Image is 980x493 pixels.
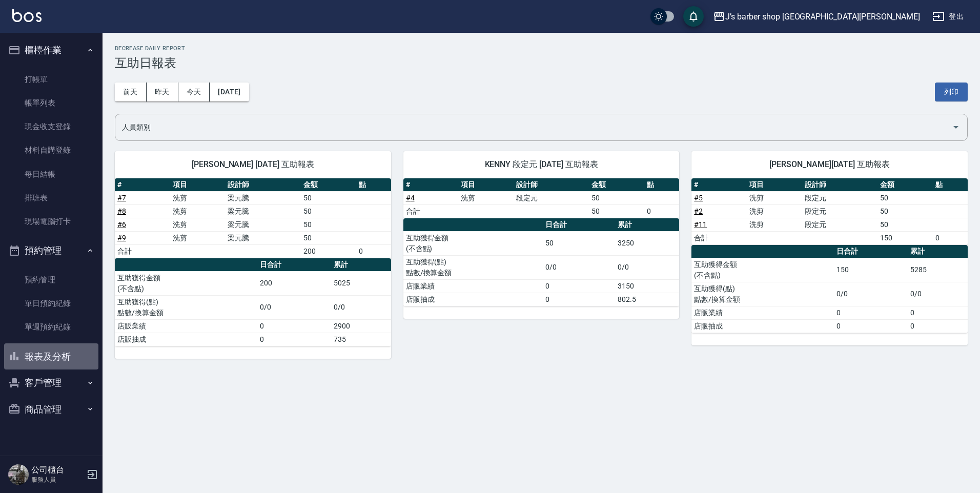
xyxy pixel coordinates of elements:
td: 5285 [908,258,968,282]
td: 802.5 [615,293,679,306]
td: 0/0 [615,255,679,279]
td: 50 [877,218,933,231]
td: 梁元騰 [225,231,300,244]
input: 人員名稱 [119,118,948,136]
td: 段定元 [514,191,589,204]
td: 50 [589,204,644,218]
button: 昨天 [147,83,178,101]
td: 0 [257,333,331,346]
img: Person [8,464,29,485]
button: 報表及分析 [4,343,98,370]
th: # [115,178,170,192]
button: 登出 [928,7,968,26]
td: 洗剪 [170,191,226,204]
td: 洗剪 [747,204,802,218]
a: 每日結帳 [4,162,98,186]
span: KENNY 段定元 [DATE] 互助報表 [416,159,667,170]
button: 櫃檯作業 [4,37,98,64]
td: 0 [644,204,679,218]
a: 單日預約紀錄 [4,292,98,315]
td: 0 [908,319,968,333]
td: 洗剪 [170,231,226,244]
th: # [691,178,747,192]
a: #9 [117,234,126,242]
th: 設計師 [802,178,877,192]
a: #11 [694,220,707,229]
td: 50 [301,191,356,204]
td: 50 [589,191,644,204]
th: 點 [356,178,391,192]
a: 現金收支登錄 [4,115,98,138]
td: 洗剪 [747,191,802,204]
td: 200 [301,244,356,258]
button: Open [948,119,964,135]
td: 0 [257,319,331,333]
a: #5 [694,194,703,202]
td: 200 [257,271,331,295]
td: 50 [301,204,356,218]
table: a dense table [115,258,391,346]
td: 150 [877,231,933,244]
td: 735 [331,333,391,346]
a: 現場電腦打卡 [4,210,98,233]
th: 累計 [331,258,391,272]
table: a dense table [691,245,968,333]
td: 互助獲得金額 (不含點) [115,271,257,295]
a: 排班表 [4,186,98,210]
td: 洗剪 [170,218,226,231]
td: 3250 [615,231,679,255]
th: 設計師 [514,178,589,192]
a: #6 [117,220,126,229]
h2: Decrease Daily Report [115,45,968,52]
td: 0/0 [543,255,616,279]
td: 梁元騰 [225,218,300,231]
td: 0 [933,231,968,244]
span: [PERSON_NAME][DATE] 互助報表 [704,159,955,170]
img: Logo [12,9,42,22]
table: a dense table [403,218,680,306]
td: 梁元騰 [225,204,300,218]
h5: 公司櫃台 [31,465,84,475]
td: 洗剪 [747,218,802,231]
td: 合計 [403,204,459,218]
td: 50 [301,231,356,244]
th: 金額 [301,178,356,192]
td: 互助獲得金額 (不含點) [691,258,834,282]
span: [PERSON_NAME] [DATE] 互助報表 [127,159,379,170]
button: 前天 [115,83,147,101]
th: 點 [933,178,968,192]
th: 日合計 [834,245,908,258]
td: 店販抽成 [691,319,834,333]
td: 段定元 [802,218,877,231]
button: 預約管理 [4,237,98,264]
a: #7 [117,194,126,202]
td: 店販業績 [403,279,543,293]
td: 0 [834,306,908,319]
td: 段定元 [802,191,877,204]
td: 50 [543,231,616,255]
button: [DATE] [210,83,249,101]
td: 店販抽成 [115,333,257,346]
th: 累計 [908,245,968,258]
td: 0 [356,244,391,258]
h3: 互助日報表 [115,56,968,70]
th: 點 [644,178,679,192]
button: 列印 [935,83,968,101]
td: 店販業績 [691,306,834,319]
button: save [683,6,704,27]
button: 客戶管理 [4,369,98,396]
a: 預約管理 [4,268,98,292]
td: 梁元騰 [225,191,300,204]
button: J’s barber shop [GEOGRAPHIC_DATA][PERSON_NAME] [709,6,924,27]
td: 3150 [615,279,679,293]
a: 單週預約紀錄 [4,315,98,339]
td: 50 [301,218,356,231]
th: 項目 [170,178,226,192]
td: 洗剪 [458,191,514,204]
a: #8 [117,207,126,215]
button: 今天 [178,83,210,101]
td: 0/0 [331,295,391,319]
td: 互助獲得(點) 點數/換算金額 [691,282,834,306]
td: 洗剪 [170,204,226,218]
td: 2900 [331,319,391,333]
